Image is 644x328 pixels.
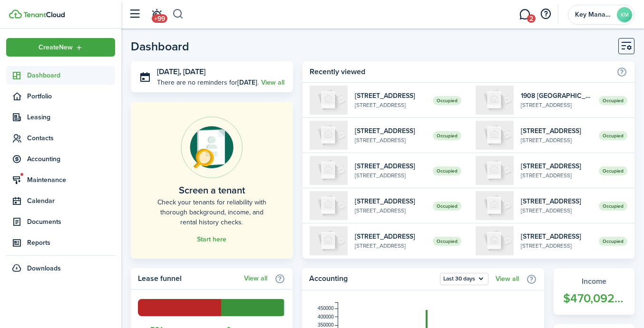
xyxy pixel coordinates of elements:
button: Open menu [440,273,488,285]
span: Occupied [433,202,461,211]
img: TenantCloud [9,10,22,19]
span: Key Management [575,11,613,18]
widget-list-item-description: [STREET_ADDRESS] [355,136,426,145]
tspan: 350000 [318,322,334,328]
span: Reports [27,238,115,248]
widget-list-item-title: 1908 [GEOGRAPHIC_DATA], Unit 1 [521,91,592,101]
img: Online payments [181,116,243,178]
span: Occupied [433,166,461,175]
widget-list-item-description: [STREET_ADDRESS] [355,241,426,250]
widget-stats-title: Income [563,276,625,287]
widget-list-item-description: [STREET_ADDRESS] [521,241,592,250]
widget-list-item-title: [STREET_ADDRESS] [521,196,592,206]
button: Open menu [6,38,115,57]
img: 1 [476,121,514,150]
span: Occupied [599,237,627,246]
span: Occupied [599,131,627,140]
widget-list-item-description: [STREET_ADDRESS] [521,136,592,145]
button: Search [172,6,184,22]
span: Occupied [433,131,461,140]
img: 1 [476,191,514,220]
b: [DATE] [237,77,257,87]
home-widget-title: Accounting [309,273,436,285]
span: Occupied [599,96,627,105]
widget-list-item-title: [STREET_ADDRESS] [355,126,426,136]
a: View all [496,275,519,283]
widget-stats-count: $470,092.31 [563,289,625,308]
tspan: 450000 [318,306,334,311]
img: 1 [310,226,348,255]
button: Customise [618,38,634,54]
img: 1 [476,226,514,255]
a: Dashboard [6,66,115,85]
h3: [DATE], [DATE] [157,66,286,78]
button: Open resource center [537,6,554,22]
home-widget-title: Lease funnel [138,273,239,284]
p: There are no reminders for . [157,77,259,87]
widget-list-item-title: [STREET_ADDRESS] [355,91,426,101]
span: Downloads [27,263,61,273]
widget-list-item-description: [STREET_ADDRESS] [521,171,592,180]
span: Calendar [27,196,115,206]
tspan: 400000 [318,314,334,319]
a: Notifications [147,2,166,27]
a: Reports [6,233,115,252]
a: Start here [197,236,226,243]
img: 1 [310,191,348,220]
widget-list-item-title: [STREET_ADDRESS] [355,196,426,206]
button: Last 30 days [440,273,488,285]
img: 1 [310,86,348,115]
span: Create New [39,44,73,51]
span: 2 [527,14,536,23]
widget-list-item-title: [STREET_ADDRESS] [521,232,592,241]
widget-list-item-title: [STREET_ADDRESS] [521,161,592,171]
a: Messaging [516,2,534,27]
span: Portfolio [27,91,115,101]
span: Occupied [599,202,627,211]
button: Open sidebar [126,5,144,23]
img: 1 [476,156,514,185]
img: 1 [476,86,514,115]
a: View all [244,275,267,282]
img: TenantCloud [23,12,65,18]
span: Maintenance [27,175,115,185]
widget-list-item-description: [STREET_ADDRESS] [355,101,426,109]
span: Dashboard [27,70,115,80]
home-widget-title: Recently viewed [310,66,612,77]
widget-list-item-description: [STREET_ADDRESS] [521,101,592,109]
widget-list-item-title: [STREET_ADDRESS] [355,161,426,171]
span: Accounting [27,154,115,164]
home-placeholder-title: Screen a tenant [179,183,245,197]
img: 1 [310,156,348,185]
widget-list-item-title: [STREET_ADDRESS] [521,126,592,136]
home-placeholder-description: Check your tenants for reliability with thorough background, income, and rental history checks. [152,197,272,227]
header-page-title: Dashboard [131,40,189,52]
img: 1 [310,121,348,150]
span: Leasing [27,112,115,122]
span: Occupied [433,237,461,246]
span: Contacts [27,133,115,143]
widget-list-item-description: [STREET_ADDRESS] [355,206,426,215]
a: View all [261,77,284,87]
avatar-text: KM [617,7,632,22]
span: Occupied [433,96,461,105]
span: +99 [152,14,167,23]
widget-list-item-title: [STREET_ADDRESS] [355,232,426,241]
widget-list-item-description: [STREET_ADDRESS] [355,171,426,180]
span: Occupied [599,166,627,175]
widget-list-item-description: [STREET_ADDRESS] [521,206,592,215]
a: Income$470,092.31 [554,268,634,315]
span: Documents [27,217,115,227]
